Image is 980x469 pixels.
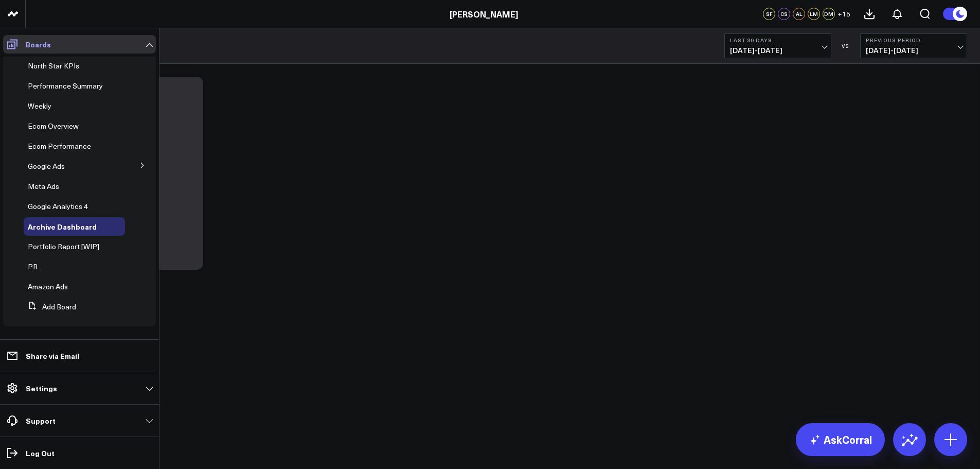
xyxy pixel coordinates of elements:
span: [DATE] - [DATE] [730,46,826,55]
a: Archive Dashboard [28,222,97,231]
b: Last 30 Days [730,37,826,43]
p: Settings [26,384,57,392]
a: AskCorral [796,423,885,456]
div: DM [823,8,835,20]
p: Boards [26,40,51,48]
a: Weekly [28,102,51,110]
span: Amazon Ads [28,282,68,291]
span: Portfolio Report [WIP] [28,241,99,251]
a: Log Out [3,444,156,462]
div: AL [793,8,805,20]
a: Google Ads [28,162,65,170]
span: Performance Summary [28,81,103,91]
span: Google Ads [28,161,65,171]
div: SF [763,8,775,20]
a: Ecom Overview [28,122,79,130]
button: +15 [838,8,850,20]
span: Archive Dashboard [28,221,97,232]
a: Ecom Performance [28,142,91,150]
span: North Star KPIs [28,61,79,71]
span: [DATE] - [DATE] [866,46,961,55]
span: Google Analytics 4 [28,201,88,211]
a: Amazon Ads [28,283,68,291]
span: + 15 [838,10,850,18]
a: North Star KPIs [28,62,79,70]
div: CS [778,8,790,20]
span: Meta Ads [28,181,59,191]
span: Ecom Performance [28,141,91,151]
p: Log Out [26,449,55,457]
a: PR [28,263,38,271]
p: Support [26,416,56,425]
div: LM [808,8,820,20]
b: Previous Period [866,37,961,43]
a: Performance Summary [28,82,103,90]
a: Portfolio Report [WIP] [28,242,99,251]
a: Google Analytics 4 [28,202,88,211]
a: Meta Ads [28,182,59,190]
button: Previous Period[DATE]-[DATE] [860,33,967,58]
span: PR [28,262,38,271]
button: Last 30 Days[DATE]-[DATE] [724,33,831,58]
div: VS [836,43,855,49]
span: Ecom Overview [28,121,79,131]
p: Share via Email [26,352,79,360]
button: Add Board [24,298,76,316]
span: Weekly [28,101,51,111]
a: [PERSON_NAME] [450,8,518,20]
